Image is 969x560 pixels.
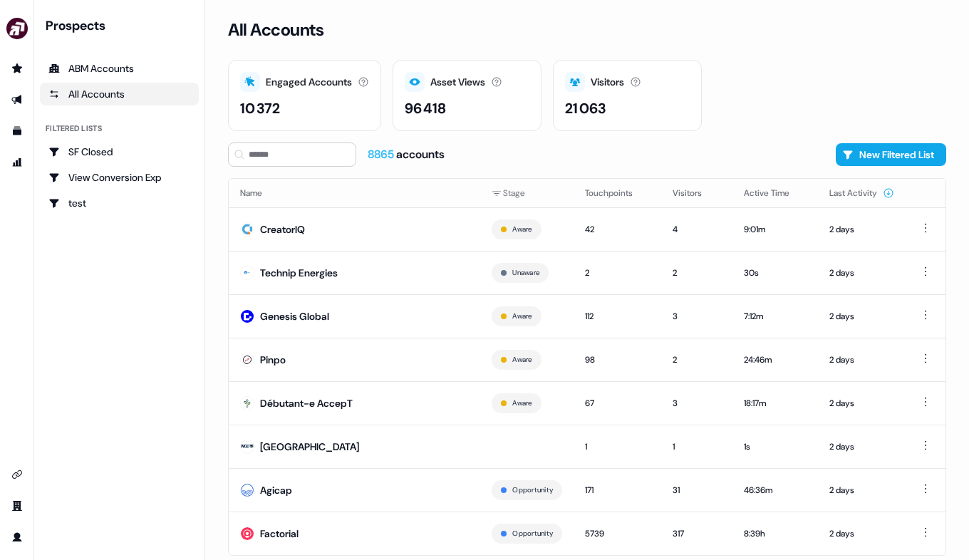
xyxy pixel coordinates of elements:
div: 171 [585,483,650,497]
a: Go to profile [6,526,28,549]
div: 18:17m [744,396,807,410]
div: 2 days [829,440,894,454]
a: Go to attribution [6,151,28,174]
a: Go to test [40,192,199,214]
div: 5739 [585,527,650,541]
h3: All Accounts [228,19,323,41]
div: 21 063 [565,98,606,119]
div: 2 days [829,527,894,541]
button: Active Time [744,180,807,206]
div: Technip Energies [260,266,338,280]
button: Aware [512,310,532,323]
button: Visitors [673,180,719,206]
button: Aware [512,223,532,236]
div: 2 days [829,309,894,323]
div: View Conversion Exp [48,170,190,185]
div: 2 days [829,222,894,237]
div: 7:12m [744,309,807,323]
div: 46:36m [744,483,807,497]
div: 3 [673,309,721,323]
div: 30s [744,266,807,280]
div: 98 [585,353,650,367]
button: Last Activity [829,180,894,206]
div: Agicap [260,483,292,497]
div: Débutant-e AccepT [260,396,353,410]
div: 96 418 [405,98,446,119]
button: Aware [512,397,532,410]
button: New Filtered List [836,143,946,166]
a: Go to outbound experience [6,88,28,111]
div: Asset Views [430,75,485,90]
div: 1 [673,440,721,454]
div: Stage [492,186,562,200]
div: 10 372 [240,98,280,119]
div: 31 [673,483,721,497]
div: 2 days [829,483,894,497]
button: Opportunity [512,527,553,540]
div: Factorial [260,527,299,541]
div: 2 days [829,266,894,280]
button: Aware [512,353,532,366]
a: Go to templates [6,120,28,142]
a: All accounts [40,83,199,105]
a: Go to integrations [6,463,28,486]
div: 3 [673,396,721,410]
button: Unaware [512,266,539,279]
div: Genesis Global [260,309,329,323]
span: 8865 [368,147,396,162]
div: ABM Accounts [48,61,190,76]
div: test [48,196,190,210]
a: Go to SF Closed [40,140,199,163]
div: 2 days [829,353,894,367]
div: Filtered lists [46,123,102,135]
div: [GEOGRAPHIC_DATA] [260,440,359,454]
div: Pinpo [260,353,286,367]
div: 24:46m [744,353,807,367]
div: 317 [673,527,721,541]
div: SF Closed [48,145,190,159]
div: 2 [585,266,650,280]
div: Prospects [46,17,199,34]
a: Go to team [6,494,28,517]
div: 2 [673,353,721,367]
div: All Accounts [48,87,190,101]
div: 112 [585,309,650,323]
a: Go to View Conversion Exp [40,166,199,189]
div: Visitors [591,75,624,90]
div: 1s [744,440,807,454]
div: CreatorIQ [260,222,305,237]
div: 42 [585,222,650,237]
div: Engaged Accounts [266,75,352,90]
div: 8:39h [744,527,807,541]
div: 4 [673,222,721,237]
div: 67 [585,396,650,410]
a: ABM Accounts [40,57,199,80]
button: Opportunity [512,484,553,497]
div: accounts [368,147,445,162]
a: Go to prospects [6,57,28,80]
th: Name [229,179,480,207]
button: Touchpoints [585,180,650,206]
div: 2 days [829,396,894,410]
div: 1 [585,440,650,454]
div: 2 [673,266,721,280]
div: 9:01m [744,222,807,237]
